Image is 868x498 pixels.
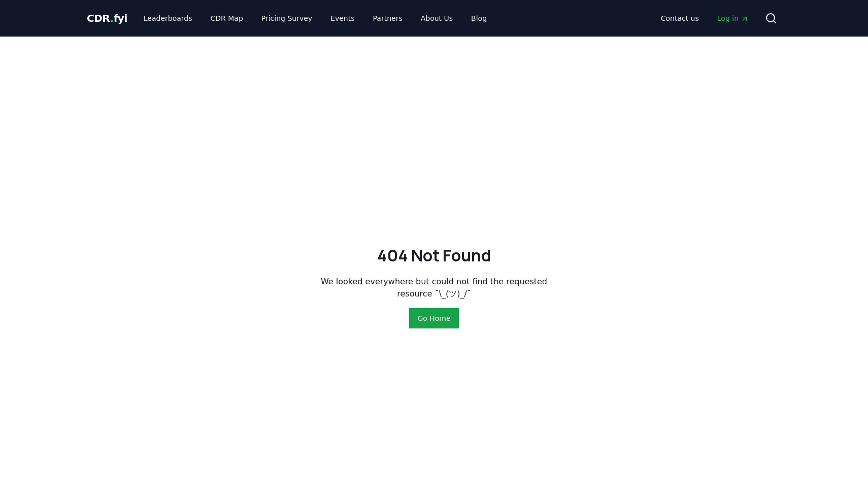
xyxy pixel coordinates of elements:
[653,9,757,27] nav: Main
[413,9,461,27] a: About Us
[322,9,362,27] a: Events
[136,9,201,27] a: Leaderboards
[365,9,411,27] a: Partners
[717,13,749,23] span: Log in
[136,9,495,27] nav: Main
[409,308,458,328] button: Go Home
[377,243,491,268] h2: 404 Not Found
[463,9,495,27] a: Blog
[87,11,127,25] a: CDR.fyi
[87,12,127,24] span: CDR fyi
[709,9,757,27] a: Log in
[110,12,114,24] span: .
[253,9,320,27] a: Pricing Survey
[653,9,707,27] a: Contact us
[320,276,548,300] p: We looked everywhere but could not find the requested resource ¯\_(ツ)_/¯
[203,9,251,27] a: CDR Map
